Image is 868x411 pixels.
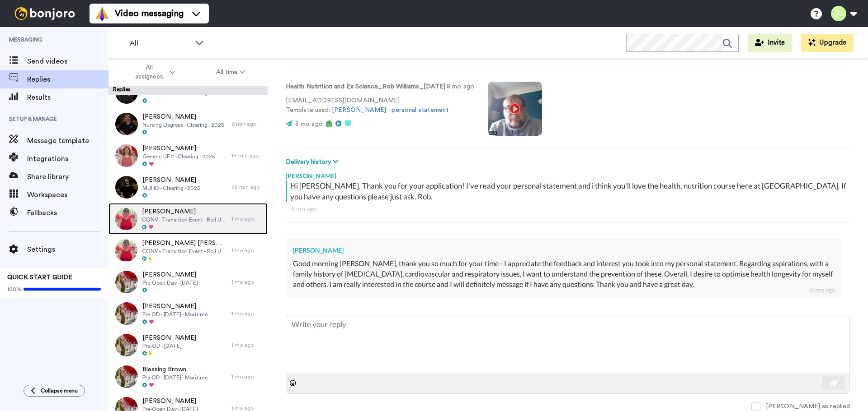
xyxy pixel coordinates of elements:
[286,157,341,167] button: Delivery history
[11,7,79,20] img: bj-logo-header-white.svg
[142,153,215,160] span: Generic UF 2 - Clearing - 2025
[142,185,200,192] span: MUHD - Clearing - 2025
[27,135,108,146] span: Message template
[115,334,138,356] img: 61060ecf-4d8b-4ab0-8ad4-12d6570793bd-thumb.jpg
[142,397,198,406] span: [PERSON_NAME]
[7,274,72,281] span: QUICK START GUIDE
[27,74,108,85] span: Replies
[142,302,208,311] span: [PERSON_NAME]
[115,113,138,135] img: 6665af85-3f7a-463d-befa-2e6a25c3e264-thumb.jpg
[290,180,848,202] div: Hi [PERSON_NAME], Thank you for your application! I've read your personal statement and i think y...
[27,208,108,218] span: Fallbacks
[27,244,108,255] span: Settings
[27,153,108,164] span: Integrations
[7,286,21,293] span: 100%
[231,184,263,191] div: 28 min ago
[142,121,224,129] span: Nursing Degrees - Clearing - 2025
[142,365,208,374] span: Blessing Brown
[108,329,268,361] a: [PERSON_NAME]Pre-OD - [DATE]1 mo ago
[115,365,138,388] img: c5aa28e9-add2-4e13-88b7-8dc6ca62f073-thumb.jpg
[748,34,792,52] button: Invite
[231,120,263,128] div: 6 min ago
[108,361,268,393] a: Blessing BrownPre OD - [DATE] - Maritime1 mo ago
[231,152,263,159] div: 19 min ago
[131,63,168,81] span: All assignees
[231,310,263,317] div: 1 mo ago
[142,374,208,381] span: Pre OD - [DATE] - Maritime
[291,204,844,213] div: 8 mo ago
[115,239,137,262] img: 9ea195f0-c84b-4074-b4f3-4ad6134da353-thumb.jpg
[27,189,108,200] span: Workspaces
[293,246,834,255] div: [PERSON_NAME]
[27,171,108,182] span: Share library
[27,92,108,103] span: Results
[41,387,78,394] span: Collapse menu
[108,298,268,329] a: [PERSON_NAME]Pre OD - [DATE] - Maritime1 mo ago
[108,86,268,95] div: Replies
[108,203,268,235] a: [PERSON_NAME]CONV - Transition Event - Roll Up 5 - 20251 mo ago
[142,216,227,223] span: CONV - Transition Event - Roll Up 5 - 2025
[142,248,227,255] span: CONV - Transition Event - Roll Up 4 - 2025
[115,271,138,293] img: f3f62d71-a22d-402d-89ee-71f9e6c4596e-thumb.jpg
[108,140,268,171] a: [PERSON_NAME]Generic UF 2 - Clearing - 202519 min ago
[286,167,850,180] div: [PERSON_NAME]
[142,112,224,121] span: [PERSON_NAME]
[108,235,268,266] a: [PERSON_NAME] [PERSON_NAME]CONV - Transition Event - Roll Up 4 - 20251 mo ago
[142,144,215,153] span: [PERSON_NAME]
[115,144,138,167] img: 03d03898-ec7a-4208-90f0-6a7731f17ad8-thumb.jpg
[108,171,268,203] a: [PERSON_NAME]MUHD - Clearing - 202528 min ago
[295,121,323,127] span: 8 mo ago
[810,286,835,295] div: 8 mo ago
[95,6,109,21] img: vm-color.svg
[293,259,834,290] div: Good morning [PERSON_NAME], thank you so much for your time - I appreciate the feedback and inter...
[231,373,263,380] div: 1 mo ago
[142,333,196,342] span: [PERSON_NAME]
[24,385,85,397] button: Collapse menu
[108,108,268,140] a: [PERSON_NAME]Nursing Degrees - Clearing - 20256 min ago
[115,176,138,199] img: 9db12c36-2859-4d11-8cce-79c977442eaa-thumb.jpg
[115,302,138,325] img: c5aa28e9-add2-4e13-88b7-8dc6ca62f073-thumb.jpg
[766,402,850,411] div: [PERSON_NAME] as replied
[142,239,227,248] span: [PERSON_NAME] [PERSON_NAME]
[231,278,263,286] div: 1 mo ago
[829,379,839,387] img: send-white.svg
[115,7,184,20] span: Video messaging
[286,96,474,115] p: [EMAIL_ADDRESS][DOMAIN_NAME] Template used:
[801,34,854,52] button: Upgrade
[142,311,208,318] span: Pre OD - [DATE] - Maritime
[142,207,227,216] span: [PERSON_NAME]
[142,175,200,185] span: [PERSON_NAME]
[196,64,266,80] button: All time
[142,279,198,286] span: Pre-Open Day - [DATE]
[142,342,196,350] span: Pre-OD - [DATE]
[286,83,445,90] strong: Health Nutrition and Ex Science_Rob Williams_[DATE]
[130,38,190,49] span: All
[231,342,263,349] div: 1 mo ago
[27,56,108,67] span: Send videos
[332,107,448,113] a: [PERSON_NAME] - personal statement
[231,215,263,222] div: 1 mo ago
[110,60,196,85] button: All assignees
[142,270,198,279] span: [PERSON_NAME]
[231,247,263,254] div: 1 mo ago
[286,82,474,92] p: : 8 mo ago
[115,208,137,230] img: 21722623-198d-4bc2-afd9-eff659bb32ce-thumb.jpg
[108,266,268,298] a: [PERSON_NAME]Pre-Open Day - [DATE]1 mo ago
